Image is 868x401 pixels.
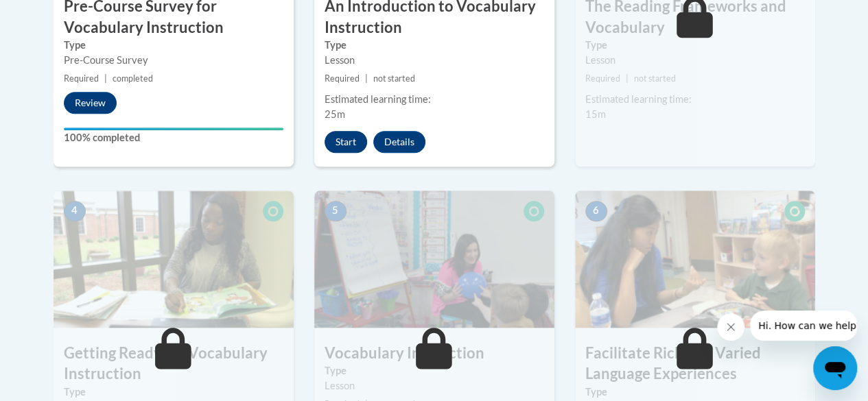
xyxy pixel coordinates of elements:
[325,53,544,68] div: Lesson
[325,73,360,84] span: Required
[54,343,294,385] h3: Getting Ready for Vocabulary Instruction
[64,201,86,221] span: 4
[750,311,857,341] iframe: Message from company
[64,92,117,114] button: Review
[64,53,283,68] div: Pre-Course Survey
[365,73,368,84] span: |
[64,38,283,53] label: Type
[104,73,107,84] span: |
[325,363,544,378] label: Type
[325,201,347,221] span: 5
[113,73,153,84] span: completed
[634,73,676,84] span: not started
[325,92,544,107] div: Estimated learning time:
[325,378,544,393] div: Lesson
[325,38,544,53] label: Type
[64,130,283,145] label: 100% completed
[575,191,815,328] img: Course Image
[717,313,744,341] iframe: Close message
[325,131,367,153] button: Start
[54,191,294,328] img: Course Image
[585,108,606,120] span: 15m
[64,385,283,400] label: Type
[575,343,815,385] h3: Facilitate Rich and Varied Language Experiences
[585,53,805,68] div: Lesson
[585,385,805,400] label: Type
[314,343,554,364] h3: Vocabulary Instruction
[314,191,554,328] img: Course Image
[585,73,620,84] span: Required
[373,73,415,84] span: not started
[585,201,607,221] span: 6
[626,73,629,84] span: |
[64,127,283,130] div: Your progress
[373,131,425,153] button: Details
[585,38,805,53] label: Type
[325,108,345,120] span: 25m
[813,346,857,390] iframe: Button to launch messaging window
[64,73,99,84] span: Required
[8,10,111,21] span: Hi. How can we help?
[585,92,805,107] div: Estimated learning time:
